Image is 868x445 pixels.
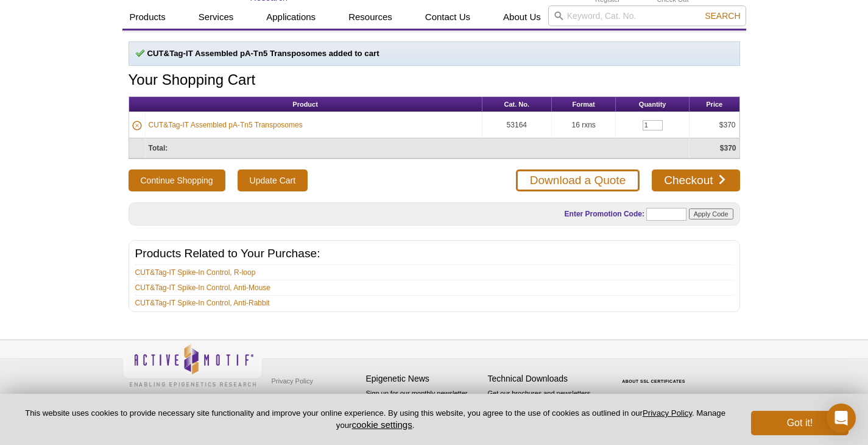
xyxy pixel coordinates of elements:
a: About Us [496,5,548,29]
input: Apply Code [689,208,733,219]
button: Search [701,10,744,21]
a: Resources [341,5,400,29]
a: CUT&Tag-IT Assembled pA-Tn5 Transposomes [149,119,303,130]
div: Open Intercom Messenger [827,404,856,433]
a: Applications [259,5,323,29]
img: Active Motif, [122,340,263,390]
a: CUT&Tag-IT Spike-In Control, R-loop [135,267,256,278]
h4: Epigenetic News [366,374,482,384]
a: Privacy Policy [643,408,692,418]
span: Quantity [639,101,666,108]
table: Click to Verify - This site chose Symantec SSL for secure e-commerce and confidential communicati... [610,361,701,388]
strong: $370 [720,144,736,152]
span: Price [706,101,722,108]
strong: Total: [149,144,168,152]
a: CUT&Tag-IT Spike-In Control, Anti-Rabbit [135,297,270,308]
p: CUT&Tag-IT Assembled pA-Tn5 Transposomes added to cart [135,48,733,59]
h1: Your Shopping Cart [129,72,740,90]
span: Product [292,101,318,108]
td: 16 rxns [552,112,616,138]
label: Enter Promotion Code: [563,210,644,218]
input: Update Cart [238,169,308,191]
a: Terms & Conditions [269,390,333,408]
h2: Products Related to Your Purchase: [135,248,733,259]
p: Get our brochures and newsletters, or request them by mail. [488,388,604,419]
a: Checkout [652,169,739,191]
span: Format [572,101,595,108]
span: Cat. No. [504,101,530,108]
a: CUT&Tag-IT Spike-In Control, Anti-Mouse [135,282,271,293]
button: Continue Shopping [129,169,225,191]
td: $370 [690,112,739,138]
a: Privacy Policy [269,372,316,390]
a: Products [122,5,173,29]
h4: Technical Downloads [488,374,604,384]
a: ABOUT SSL CERTIFICATES [622,379,685,383]
input: Keyword, Cat. No. [548,5,746,26]
p: This website uses cookies to provide necessary site functionality and improve your online experie... [19,408,731,431]
a: Download a Quote [516,169,640,191]
a: Contact Us [418,5,478,29]
button: Got it! [751,411,849,435]
a: Services [191,5,241,29]
td: 53164 [482,112,552,138]
span: Search [705,11,740,21]
button: cookie settings [351,419,412,430]
p: Sign up for our monthly newsletter highlighting recent publications in the field of epigenetics. [366,388,482,430]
